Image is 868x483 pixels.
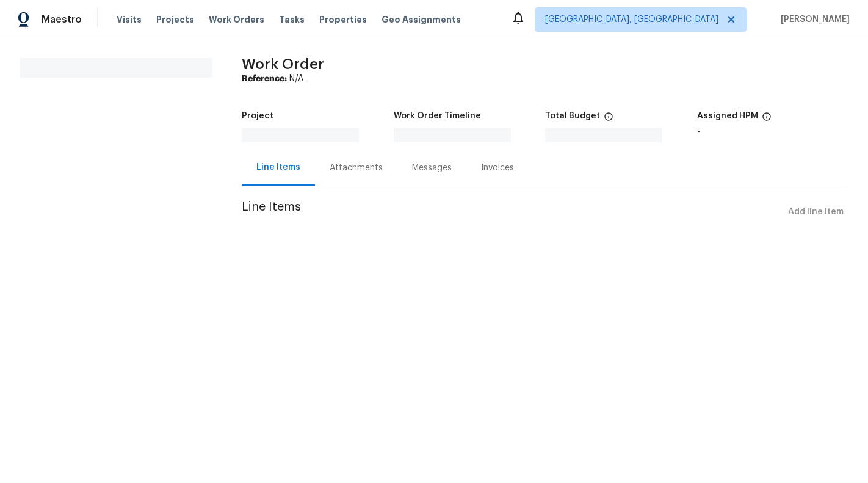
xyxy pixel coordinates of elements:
[242,57,324,71] span: Work Order
[412,162,452,174] div: Messages
[776,13,850,26] span: [PERSON_NAME]
[117,13,142,26] span: Visits
[242,74,287,83] b: Reference:
[697,128,849,136] div: -
[256,161,300,173] div: Line Items
[545,112,600,120] h5: Total Budget
[209,13,264,26] span: Work Orders
[545,13,718,26] span: [GEOGRAPHIC_DATA], [GEOGRAPHIC_DATA]
[382,13,461,26] span: Geo Assignments
[242,201,783,223] span: Line Items
[394,112,481,120] h5: Work Order Timeline
[319,13,367,26] span: Properties
[156,13,194,26] span: Projects
[242,73,848,85] div: N/A
[697,112,758,120] h5: Assigned HPM
[279,15,305,24] span: Tasks
[42,13,82,26] span: Maestro
[762,112,772,128] span: The hpm assigned to this work order.
[604,112,613,128] span: The total cost of line items that have been proposed by Opendoor. This sum includes line items th...
[242,112,273,120] h5: Project
[330,162,383,174] div: Attachments
[481,162,514,174] div: Invoices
